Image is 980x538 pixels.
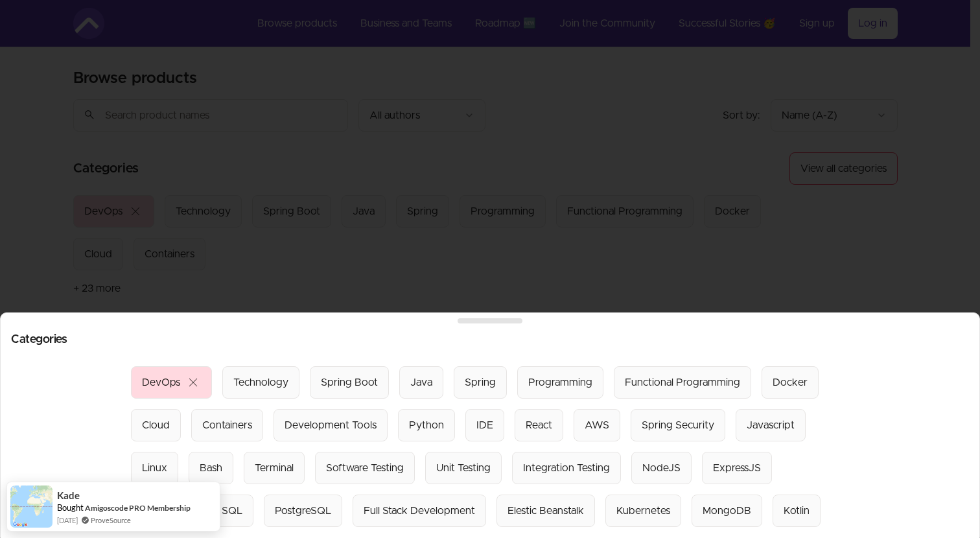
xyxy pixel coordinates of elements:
[528,375,592,390] div: Programming
[409,417,444,433] div: Python
[625,375,740,390] div: Functional Programming
[275,503,331,519] div: PostgreSQL
[202,417,252,433] div: Containers
[523,460,610,476] div: Integration Testing
[436,460,491,476] div: Unit Testing
[285,417,377,433] div: Development Tools
[200,460,222,476] div: Bash
[222,503,242,519] div: SQL
[773,375,808,390] div: Docker
[321,375,378,390] div: Spring Boot
[255,460,294,476] div: Terminal
[142,375,180,390] div: DevOps
[747,417,795,433] div: Javascript
[642,460,681,476] div: NodeJS
[585,417,609,433] div: AWS
[142,417,170,433] div: Cloud
[465,375,496,390] div: Spring
[410,375,432,390] div: Java
[784,503,810,519] div: Kotlin
[526,417,552,433] div: React
[142,503,189,519] div: Databases
[507,503,584,519] div: Elestic Beanstalk
[713,460,761,476] div: ExpressJS
[142,460,167,476] div: Linux
[233,375,288,390] div: Technology
[642,417,714,433] div: Spring Security
[476,417,493,433] div: IDE
[11,334,969,345] h2: Categories
[364,503,475,519] div: Full Stack Development
[616,503,670,519] div: Kubernetes
[326,460,404,476] div: Software Testing
[185,375,201,390] span: close
[703,503,751,519] div: MongoDB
